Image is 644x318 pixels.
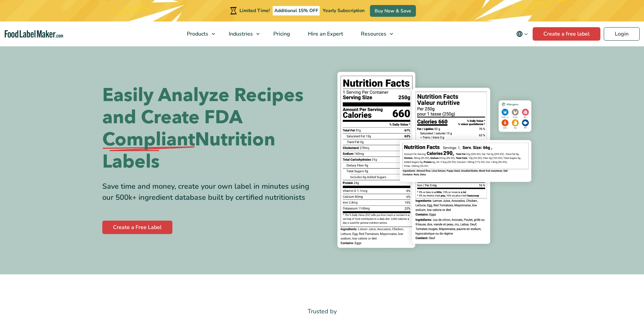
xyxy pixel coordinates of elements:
[323,7,365,14] span: Yearly Subscription
[185,30,209,38] span: Products
[5,30,63,38] a: Food Label Maker homepage
[352,21,396,46] a: Resources
[102,181,317,203] div: Save time and money, create your own label in minutes using our 500k+ ingredient database built b...
[102,129,195,151] span: Compliant
[227,30,254,38] span: Industries
[220,21,263,46] a: Industries
[102,84,317,173] h1: Easily Analyze Recipes and Create FDA Nutrition Labels
[102,307,542,316] p: Trusted by
[271,30,291,38] span: Pricing
[604,27,640,41] a: Login
[178,21,218,46] a: Products
[306,30,344,38] span: Hire an Expert
[370,5,416,17] a: Buy Now & Save
[359,30,387,38] span: Resources
[239,7,270,14] span: Limited Time!
[533,27,600,41] a: Create a free label
[299,21,351,46] a: Hire an Expert
[102,221,172,234] a: Create a Free Label
[273,6,320,15] span: Additional 15% OFF
[265,21,298,46] a: Pricing
[512,27,533,41] button: Change language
